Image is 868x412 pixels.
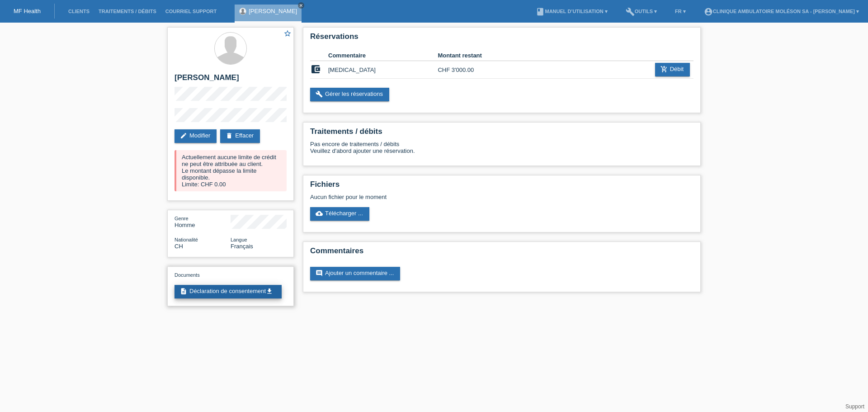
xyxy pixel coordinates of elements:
i: star_border [283,29,292,38]
span: Suisse [175,243,183,250]
i: delete [226,132,233,139]
a: buildGérer les réservations [310,88,389,101]
h2: Réservations [310,32,693,46]
div: Actuellement aucune limite de crédit ne peut être attribuée au client. Le montant dépasse la limi... [175,150,287,191]
span: Langue [231,237,247,242]
span: Français [231,243,253,250]
h2: Traitements / débits [310,127,693,141]
th: Montant restant [438,50,492,61]
a: Courriel Support [161,9,221,14]
a: Traitements / débits [94,9,161,14]
h2: Commentaires [310,246,693,260]
a: MF Health [14,8,41,14]
a: descriptionDéclaration de consentementget_app [175,285,282,298]
i: close [299,3,303,8]
a: editModifier [175,129,217,143]
i: edit [180,132,187,139]
a: deleteEffacer [220,129,260,143]
i: account_balance_wallet [310,64,321,75]
i: build [626,7,635,16]
div: Homme [175,215,231,228]
a: bookManuel d’utilisation ▾ [531,9,612,14]
th: Commentaire [328,50,438,61]
a: star_border [283,29,292,39]
i: add_shopping_cart [660,66,668,73]
i: account_circle [704,7,713,16]
i: get_app [266,288,273,295]
i: comment [316,270,323,277]
span: Documents [175,272,200,278]
a: account_circleClinique ambulatoire Moléson SA - [PERSON_NAME] ▾ [699,9,863,14]
div: Aucun fichier pour le moment [310,194,586,200]
td: CHF 3'000.00 [438,61,492,79]
span: Genre [175,216,189,221]
a: commentAjouter un commentaire ... [310,267,400,280]
h2: Fichiers [310,180,693,194]
i: cloud_upload [316,210,323,217]
a: [PERSON_NAME] [249,8,297,14]
a: FR ▾ [670,9,690,14]
a: cloud_uploadTélécharger ... [310,207,369,221]
td: [MEDICAL_DATA] [328,61,438,79]
i: description [180,288,187,295]
div: Pas encore de traitements / débits Veuillez d'abord ajouter une réservation. [310,141,693,161]
a: buildOutils ▾ [621,9,661,14]
a: add_shopping_cartDébit [655,63,690,76]
a: close [298,2,304,9]
a: Support [845,403,864,410]
i: build [316,90,323,98]
h2: [PERSON_NAME] [175,73,287,87]
i: book [536,7,545,16]
span: Nationalité [175,237,198,242]
a: Clients [64,9,94,14]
